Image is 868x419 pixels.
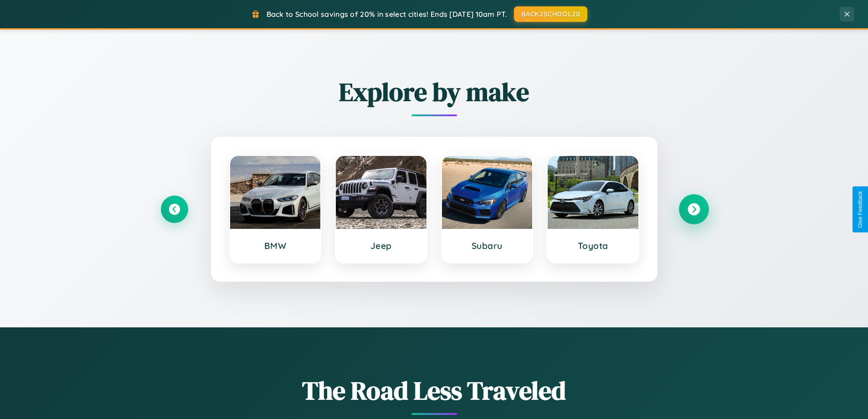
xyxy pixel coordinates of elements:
[161,373,708,408] h1: The Road Less Traveled
[451,240,524,251] h3: Subaru
[557,240,629,251] h3: Toyota
[239,240,312,251] h3: BMW
[267,10,507,19] span: Back to School savings of 20% in select cities! Ends [DATE] 10am PT.
[345,240,417,251] h3: Jeep
[857,191,863,228] div: Give Feedback
[514,6,587,22] button: BACK2SCHOOL20
[161,74,708,109] h2: Explore by make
